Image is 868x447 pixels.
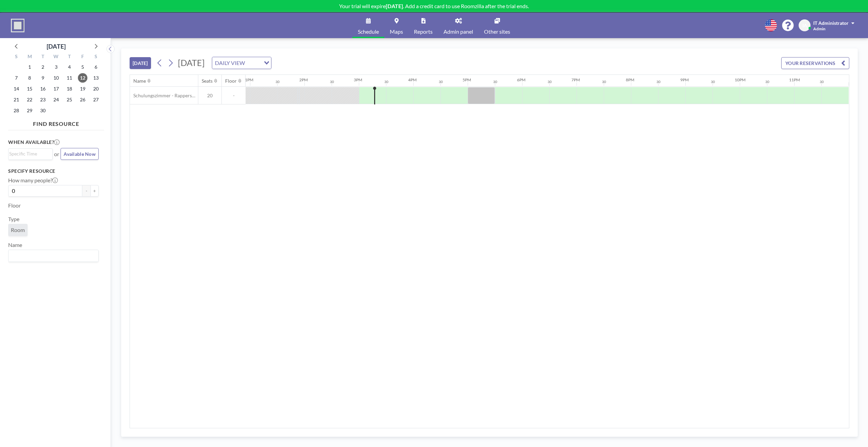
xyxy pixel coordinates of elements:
[8,216,19,222] label: Type
[51,95,61,104] span: Wednesday, September 24, 2025
[54,151,59,158] span: or
[386,3,403,9] b: [DATE]
[602,80,606,84] div: 30
[299,77,308,82] div: 2PM
[51,62,61,72] span: Wednesday, September 3, 2025
[64,151,96,157] span: Available Now
[65,62,74,72] span: Thursday, September 4, 2025
[9,250,98,262] div: Search for option
[408,13,438,38] a: Reports
[390,29,403,34] span: Maps
[813,26,825,31] span: Admin
[444,29,473,34] span: Admin panel
[626,77,634,82] div: 8PM
[222,93,246,99] span: -
[820,80,824,84] div: 30
[276,80,280,84] div: 30
[25,84,34,94] span: Monday, September 15, 2025
[9,149,52,159] div: Search for option
[735,77,746,82] div: 10PM
[25,73,34,83] span: Monday, September 8, 2025
[408,77,417,82] div: 4PM
[214,59,246,67] span: DAILY VIEW
[91,84,101,94] span: Saturday, September 20, 2025
[38,73,48,83] span: Tuesday, September 9, 2025
[82,185,90,197] button: -
[479,13,516,38] a: Other sites
[765,80,769,84] div: 30
[78,84,87,94] span: Friday, September 19, 2025
[12,106,21,115] span: Sunday, September 28, 2025
[63,53,76,62] div: T
[225,78,237,84] div: Floor
[813,20,849,26] span: IT Administrator
[802,22,807,29] span: IA
[76,53,89,62] div: F
[8,202,21,209] label: Floor
[10,53,23,62] div: S
[8,118,104,127] h4: FIND RESOURCE
[12,95,21,104] span: Sunday, September 21, 2025
[38,106,48,115] span: Tuesday, September 30, 2025
[50,53,63,62] div: W
[65,84,74,94] span: Thursday, September 18, 2025
[198,93,221,99] span: 20
[25,106,34,115] span: Monday, September 29, 2025
[245,77,253,82] div: 1PM
[352,13,384,38] a: Schedule
[12,84,21,94] span: Sunday, September 14, 2025
[438,13,479,38] a: Admin panel
[414,29,433,34] span: Reports
[493,80,497,84] div: 30
[65,73,74,83] span: Thursday, September 11, 2025
[78,95,87,104] span: Friday, September 26, 2025
[9,150,49,158] input: Search for option
[358,29,379,34] span: Schedule
[61,148,99,160] button: Available Now
[25,95,34,104] span: Monday, September 22, 2025
[11,227,25,233] span: Room
[51,73,61,83] span: Wednesday, September 10, 2025
[133,78,146,84] div: Name
[656,80,661,84] div: 30
[38,84,48,94] span: Tuesday, September 16, 2025
[781,57,849,69] button: YOUR RESERVATIONS
[91,73,101,83] span: Saturday, September 13, 2025
[517,77,525,82] div: 6PM
[89,53,102,62] div: S
[47,42,66,51] div: [DATE]
[680,77,689,82] div: 9PM
[38,95,48,104] span: Tuesday, September 23, 2025
[439,80,443,84] div: 30
[91,95,101,104] span: Saturday, September 27, 2025
[8,168,99,174] h3: Specify resource
[247,59,260,67] input: Search for option
[571,77,580,82] div: 7PM
[384,80,388,84] div: 30
[8,242,22,248] label: Name
[711,80,715,84] div: 30
[36,53,50,62] div: T
[78,62,87,72] span: Friday, September 5, 2025
[212,57,271,69] div: Search for option
[78,73,87,83] span: Friday, September 12, 2025
[354,77,362,82] div: 3PM
[484,29,510,34] span: Other sites
[23,53,36,62] div: M
[11,19,24,32] img: organization-logo
[330,80,334,84] div: 30
[178,57,205,68] span: [DATE]
[8,177,58,184] label: How many people?
[65,95,74,104] span: Thursday, September 25, 2025
[51,84,61,94] span: Wednesday, September 17, 2025
[9,251,95,260] input: Search for option
[463,77,471,82] div: 5PM
[90,185,99,197] button: +
[130,93,198,99] span: Schulungszimmer - Rapperswil
[130,57,151,69] button: [DATE]
[91,62,101,72] span: Saturday, September 6, 2025
[548,80,552,84] div: 30
[38,62,48,72] span: Tuesday, September 2, 2025
[202,78,213,84] div: Seats
[12,73,21,83] span: Sunday, September 7, 2025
